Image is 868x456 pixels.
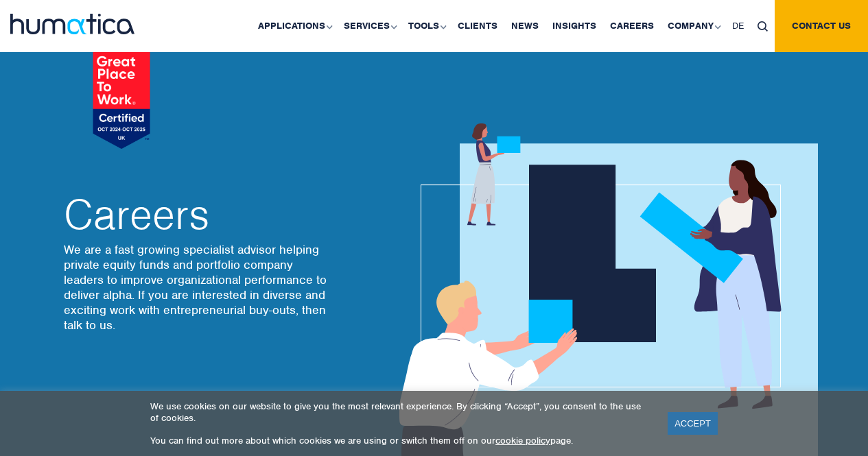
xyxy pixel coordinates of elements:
[64,194,331,235] h2: Careers
[64,242,331,333] p: We are a fast growing specialist advisor helping private equity funds and portfolio company leade...
[10,14,134,34] img: logo
[150,435,650,446] p: You can find out more about which cookies we are using or switch them off on our page.
[495,435,550,446] a: cookie policy
[758,21,768,32] img: search_icon
[732,20,744,32] span: DE
[668,412,718,435] a: ACCEPT
[150,400,650,424] p: We use cookies on our website to give you the most relevant experience. By clicking “Accept”, you...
